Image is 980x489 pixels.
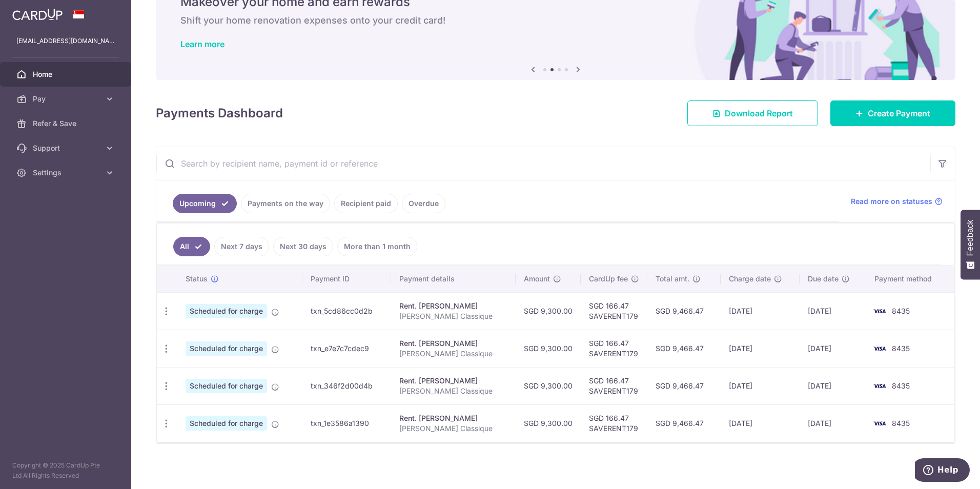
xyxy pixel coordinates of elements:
[800,292,866,330] td: [DATE]
[33,94,100,104] span: Pay
[866,266,954,292] th: Payment method
[869,417,890,430] img: Bank Card
[214,237,269,256] a: Next 7 days
[399,376,507,386] div: Rent. [PERSON_NAME]
[302,266,392,292] th: Payment ID
[524,274,550,284] span: Amount
[721,292,800,330] td: [DATE]
[647,404,721,442] td: SGD 9,466.47
[156,104,283,123] h4: Payments Dashboard
[516,330,581,367] td: SGD 9,300.00
[186,341,267,356] span: Scheduled for charge
[729,274,771,284] span: Charge date
[186,274,208,284] span: Status
[869,380,890,392] img: Bank Card
[725,107,793,119] span: Download Report
[173,194,237,213] a: Upcoming
[33,69,100,79] span: Home
[33,168,100,178] span: Settings
[16,36,115,46] p: [EMAIL_ADDRESS][DOMAIN_NAME]
[647,292,721,330] td: SGD 9,466.47
[173,237,210,256] a: All
[800,330,866,367] td: [DATE]
[721,367,800,404] td: [DATE]
[33,118,100,129] span: Refer & Save
[800,367,866,404] td: [DATE]
[399,349,507,359] p: [PERSON_NAME] Classique
[808,274,839,284] span: Due date
[12,8,63,21] img: CardUp
[516,404,581,442] td: SGD 9,300.00
[516,292,581,330] td: SGD 9,300.00
[273,237,333,256] a: Next 30 days
[647,330,721,367] td: SGD 9,466.47
[33,143,100,153] span: Support
[647,367,721,404] td: SGD 9,466.47
[851,196,932,207] span: Read more on statuses
[851,196,943,207] a: Read more on statuses
[337,237,417,256] a: More than 1 month
[869,342,890,355] img: Bank Card
[800,404,866,442] td: [DATE]
[334,194,398,213] a: Recipient paid
[302,330,392,367] td: txn_e7e7c7cdec9
[399,423,507,434] p: [PERSON_NAME] Classique
[180,39,224,49] a: Learn more
[241,194,330,213] a: Payments on the way
[915,458,970,484] iframe: Opens a widget where you can find more information
[516,367,581,404] td: SGD 9,300.00
[399,413,507,423] div: Rent. [PERSON_NAME]
[399,386,507,396] p: [PERSON_NAME] Classique
[581,367,647,404] td: SGD 166.47 SAVERENT179
[399,311,507,321] p: [PERSON_NAME] Classique
[589,274,628,284] span: CardUp fee
[186,379,267,393] span: Scheduled for charge
[186,416,267,431] span: Scheduled for charge
[966,220,975,256] span: Feedback
[156,147,930,180] input: Search by recipient name, payment id or reference
[892,307,910,315] span: 8435
[721,330,800,367] td: [DATE]
[869,305,890,317] img: Bank Card
[687,100,818,126] a: Download Report
[180,14,931,27] h6: Shift your home renovation expenses onto your credit card!
[892,419,910,427] span: 8435
[892,344,910,353] span: 8435
[892,381,910,390] span: 8435
[581,404,647,442] td: SGD 166.47 SAVERENT179
[581,330,647,367] td: SGD 166.47 SAVERENT179
[302,292,392,330] td: txn_5cd86cc0d2b
[961,210,980,279] button: Feedback - Show survey
[830,100,955,126] a: Create Payment
[721,404,800,442] td: [DATE]
[399,301,507,311] div: Rent. [PERSON_NAME]
[399,338,507,349] div: Rent. [PERSON_NAME]
[656,274,689,284] span: Total amt.
[302,404,392,442] td: txn_1e3586a1390
[581,292,647,330] td: SGD 166.47 SAVERENT179
[868,107,930,119] span: Create Payment
[302,367,392,404] td: txn_346f2d00d4b
[391,266,516,292] th: Payment details
[186,304,267,318] span: Scheduled for charge
[402,194,445,213] a: Overdue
